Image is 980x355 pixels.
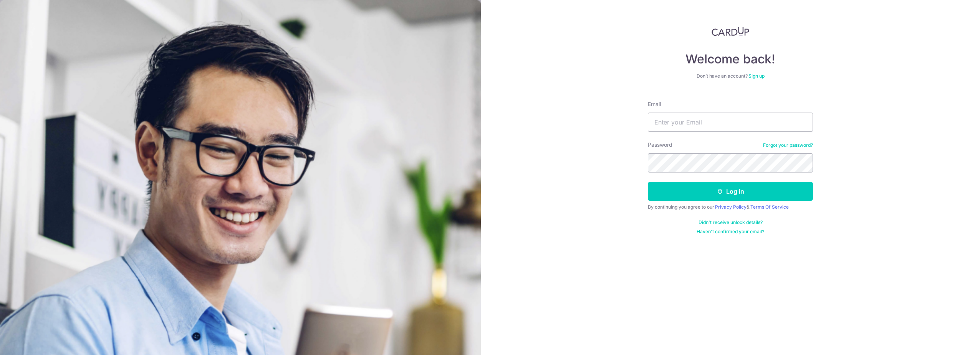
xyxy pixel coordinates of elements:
div: Don’t have an account? [648,73,813,79]
a: Didn't receive unlock details? [699,219,763,226]
a: Sign up [748,73,765,79]
input: Enter your Email [648,113,813,132]
a: Forgot your password? [763,142,813,148]
button: Log in [648,182,813,201]
a: Haven't confirmed your email? [697,229,764,235]
img: CardUp Logo [712,27,749,36]
a: Terms Of Service [750,204,789,210]
a: Privacy Policy [715,204,747,210]
h4: Welcome back! [648,51,813,67]
div: By continuing you agree to our & [648,204,813,210]
label: Email [648,100,661,108]
label: Password [648,141,672,149]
